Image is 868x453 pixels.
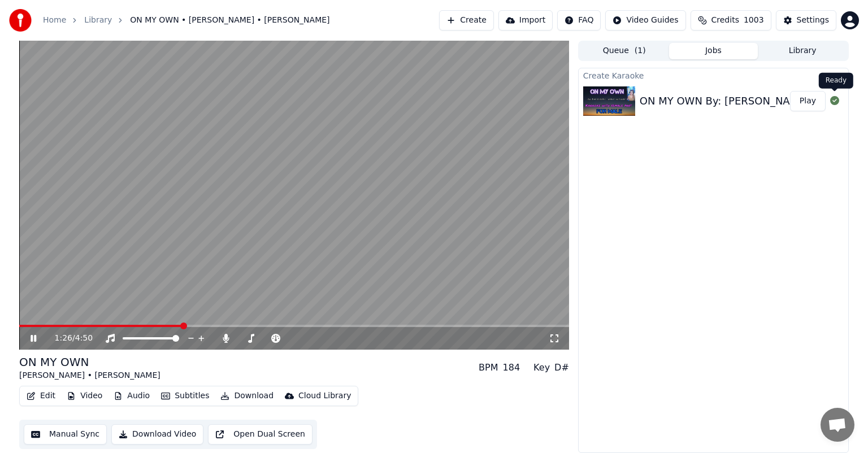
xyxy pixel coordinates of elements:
[75,333,93,344] span: 4:50
[216,388,278,404] button: Download
[22,388,60,404] button: Edit
[821,408,854,442] a: Open chat
[24,424,107,445] button: Manual Sync
[43,15,66,26] a: Home
[797,15,829,26] div: Settings
[554,361,569,374] div: D#
[439,10,494,31] button: Create
[157,388,214,404] button: Subtitles
[43,15,330,26] nav: breadcrumb
[503,361,520,374] div: 184
[557,10,601,31] button: FAQ
[19,370,160,381] div: [PERSON_NAME] • [PERSON_NAME]
[498,10,553,31] button: Import
[9,9,32,32] img: youka
[533,361,550,374] div: Key
[758,43,847,59] button: Library
[109,388,154,404] button: Audio
[819,73,853,89] div: Ready
[744,15,764,26] span: 1003
[55,333,72,344] span: 1:26
[635,45,646,56] span: ( 1 )
[62,388,107,404] button: Video
[130,15,329,26] span: ON MY OWN • [PERSON_NAME] • [PERSON_NAME]
[580,43,669,59] button: Queue
[208,424,313,445] button: Open Dual Screen
[579,68,848,82] div: Create Karaoke
[691,10,771,31] button: Credits1003
[776,10,836,31] button: Settings
[479,361,498,374] div: BPM
[669,43,758,59] button: Jobs
[111,424,203,445] button: Download Video
[790,91,826,111] button: Play
[711,15,739,26] span: Credits
[19,354,160,370] div: ON MY OWN
[605,10,685,31] button: Video Guides
[84,15,112,26] a: Library
[298,390,351,402] div: Cloud Library
[55,333,82,344] div: /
